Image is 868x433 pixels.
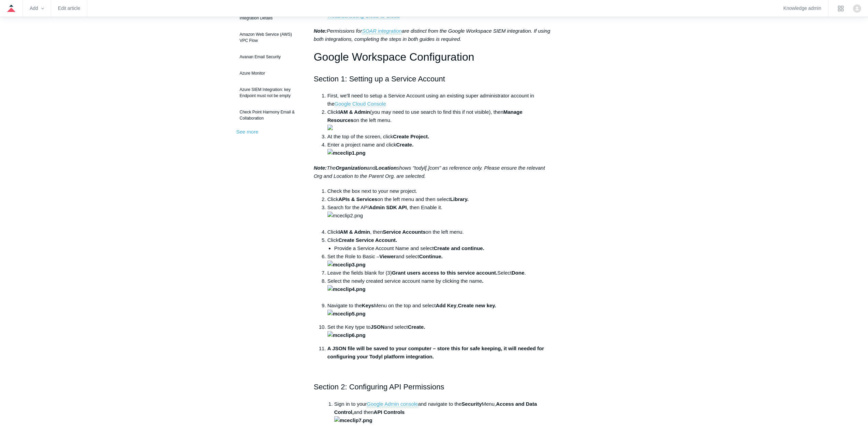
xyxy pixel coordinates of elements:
p: Set the Key type to and select [327,323,555,339]
a: Troubleshooting Cloud-to-Cloud [327,13,400,19]
strong: . [327,278,484,292]
strong: Organization [336,165,367,171]
img: mceclip6.png [327,331,366,339]
li: Click on the left menu and then select [327,195,555,203]
a: Google Cloud Console [335,101,386,107]
a: See more [236,129,259,135]
strong: Create and continue. [434,245,484,251]
li: Select the newly created service account name by clicking the name [327,277,555,301]
strong: Create. [327,324,425,338]
li: Navigate to the Menu on the top and select , [327,301,555,318]
h2: Section 2: Configuring API Permissions [314,381,555,393]
strong: Access and Data Control, [334,401,537,415]
h1: Google Workspace Configuration [314,48,555,66]
strong: Add Key [436,303,456,308]
strong: Admin SDK API [369,204,407,210]
a: Avanan Email Security [236,50,304,63]
em: The and shows "todyl[.]com" as reference only. Please ensure the relevant Org and Location to the... [314,165,545,179]
strong: IAM & Admin [338,109,370,115]
h2: Section 1: Setting up a Service Account [314,73,555,85]
strong: Service Accounts [383,229,426,235]
strong: IAM & Admin [338,229,370,235]
zd-hc-trigger: Add [30,6,44,10]
strong: Library. [450,196,469,202]
img: 40195907996051 [327,125,333,130]
a: Knowledge admin [783,6,821,10]
a: Azure Monitor [236,67,304,80]
li: Provide a Service Account Name and select [334,244,555,252]
em: Permissions for are distinct from the Google Workspace SIEM integration. If using both integratio... [314,28,550,42]
strong: Keys [362,303,374,308]
img: mceclip3.png [327,261,366,269]
li: Set the Role to Basic – and select [327,252,555,269]
li: Check the box next to your new project. [327,187,555,195]
li: Click (you may need to use search to find this if not visible), then on the left menu. [327,108,555,133]
li: Enter a project name and click [327,141,555,157]
strong: Grant users access to this service account. [392,270,497,276]
img: mceclip7.png [334,416,372,424]
img: mceclip2.png [327,212,363,220]
strong: APIs & Services [338,196,377,202]
strong: JSON [370,324,384,330]
a: Azure SIEM Integration: key Endpoint must not be empty [236,83,304,102]
strong: Create. [327,142,414,156]
strong: Location [376,165,397,171]
li: First, we'll need to setup a Service Account using an existing super administrator account in the [327,92,555,108]
strong: A JSON file will be saved to your computer – store this for safe keeping, it will needed for conf... [327,345,544,359]
a: SOAR integration [362,28,402,34]
strong: Note: [314,28,327,34]
img: mceclip1.png [327,149,366,157]
li: Leave the fields blank for (3) Select . [327,269,555,277]
img: mceclip4.png [327,285,366,293]
zd-hc-trigger: Click your profile icon to open the profile menu [853,4,861,13]
strong: API Controls [334,409,405,423]
li: Click [327,236,555,252]
strong: Create new key. [327,303,496,316]
a: Check Point Harmony Email & Collaboration [236,106,304,125]
strong: Viewer [379,253,396,259]
strong: Continue. [327,253,443,267]
a: Edit article [58,6,80,10]
li: At the top of the screen, click [327,133,555,141]
li: Search for the API , then Enable it. [327,203,555,228]
img: mceclip5.png [327,310,366,318]
img: user avatar [853,4,861,13]
strong: Note: [314,165,327,171]
strong: Done [512,270,525,276]
a: Google Admin console [367,401,418,407]
strong: Security [461,401,482,407]
strong: Create Project. [393,134,429,139]
li: Click , then on the left menu. [327,228,555,236]
strong: Create Service Account. [338,237,397,243]
a: Amazon Web Service (AWS) VPC Flow [236,28,304,47]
